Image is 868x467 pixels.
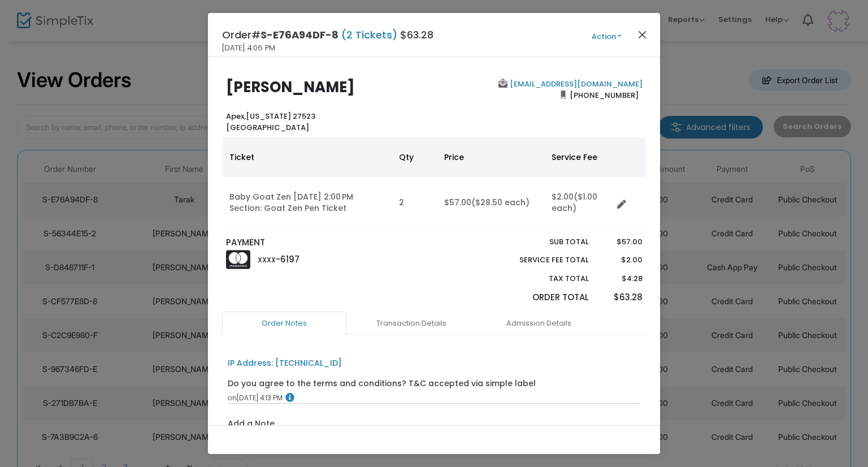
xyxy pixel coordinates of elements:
[493,291,589,304] p: Order Total
[493,254,589,266] p: Service Fee Total
[228,357,342,369] div: IP Address: [TECHNICAL_ID]
[507,79,643,89] a: [EMAIL_ADDRESS][DOMAIN_NAME]
[437,137,545,177] th: Price
[476,312,601,335] a: Admission Details
[228,393,641,403] div: [DATE] 4:13 PM
[392,177,437,228] td: 2
[258,255,276,265] span: XXXX
[223,137,392,177] th: Ticket
[226,236,429,249] p: PAYMENT
[261,28,338,42] span: S-E76A94DF-8
[635,27,650,42] button: Close
[471,197,530,208] span: ($28.50 each)
[493,273,589,284] p: Tax Total
[226,77,355,97] b: [PERSON_NAME]
[223,137,645,228] div: Data table
[545,137,613,177] th: Service Fee
[572,31,640,43] button: Action
[566,86,643,104] span: [PHONE_NUMBER]
[437,177,545,228] td: $57.00
[222,312,346,335] a: Order Notes
[228,418,275,433] label: Add a Note
[349,312,474,335] a: Transaction Details
[545,177,613,228] td: $2.00
[600,254,642,266] p: $2.00
[222,27,433,42] h4: Order# $63.28
[392,137,437,177] th: Qty
[222,42,275,54] span: [DATE] 4:06 PM
[223,177,392,228] td: Baby Goat Zen [DATE] 2:00 PM Section: Goat Zen Pen Ticket
[226,111,315,133] b: [US_STATE] 27523 [GEOGRAPHIC_DATA]
[228,378,536,390] div: Do you agree to the terms and conditions? T&C accepted via simple label
[493,236,589,248] p: Sub total
[600,236,642,248] p: $57.00
[226,111,246,122] span: Apex,
[276,253,300,265] span: -6197
[600,291,642,304] p: $63.28
[600,273,642,284] p: $4.28
[552,191,597,214] span: ($1.00 each)
[228,393,237,403] span: on
[338,28,400,42] span: (2 Tickets)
